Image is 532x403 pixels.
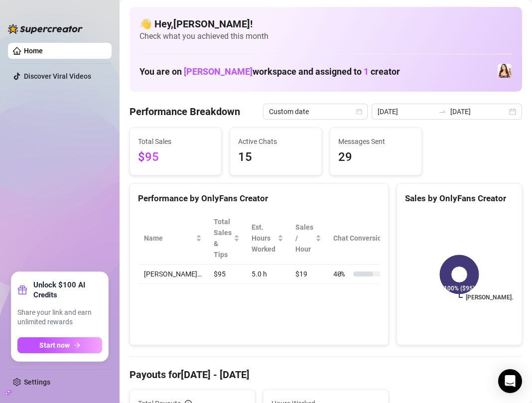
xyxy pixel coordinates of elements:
img: logo-BBDzfeDw.svg [8,24,83,34]
span: Sales / Hour [295,222,313,255]
span: Check what you achieved this month [139,31,512,42]
span: 29 [338,148,413,167]
span: Chat Conversion [333,233,398,244]
span: Custom date [269,104,362,119]
td: $19 [289,265,327,284]
button: Start nowarrow-right [17,337,102,353]
span: Total Sales & Tips [214,216,232,260]
td: $95 [208,265,246,284]
a: Settings [24,378,50,386]
span: calendar [356,109,362,115]
text: [PERSON_NAME]… [466,294,516,301]
span: Active Chats [238,136,313,147]
h1: You are on workspace and assigned to creator [139,66,400,77]
span: [PERSON_NAME] [184,66,253,77]
h4: Payouts for [DATE] - [DATE] [130,368,522,382]
span: build [5,389,12,396]
span: to [438,108,446,116]
div: Performance by OnlyFans Creator [138,192,380,205]
th: Chat Conversion [327,212,411,265]
th: Total Sales & Tips [208,212,246,265]
input: End date [450,106,507,117]
span: arrow-right [74,342,81,349]
span: Total Sales [138,136,213,147]
strong: Unlock $100 AI Credits [33,280,102,300]
th: Sales / Hour [289,212,327,265]
img: Lydia [498,64,512,78]
span: Name [144,233,194,244]
span: gift [17,285,27,295]
div: Est. Hours Worked [252,222,275,255]
h4: 👋 Hey, [PERSON_NAME] ! [139,17,512,31]
th: Name [138,212,208,265]
span: 40 % [333,269,349,279]
td: [PERSON_NAME]… [138,265,208,284]
h4: Performance Breakdown [130,105,240,119]
span: 1 [364,66,369,77]
span: swap-right [438,108,446,116]
input: Start date [378,106,434,117]
a: Home [24,47,43,55]
span: Start now [39,341,70,349]
div: Sales by OnlyFans Creator [405,192,514,205]
div: Open Intercom Messenger [498,369,522,393]
span: $95 [138,148,213,167]
a: Discover Viral Videos [24,72,91,80]
span: 15 [238,148,313,167]
td: 5.0 h [246,265,289,284]
span: Share your link and earn unlimited rewards [17,308,102,327]
span: Messages Sent [338,136,413,147]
